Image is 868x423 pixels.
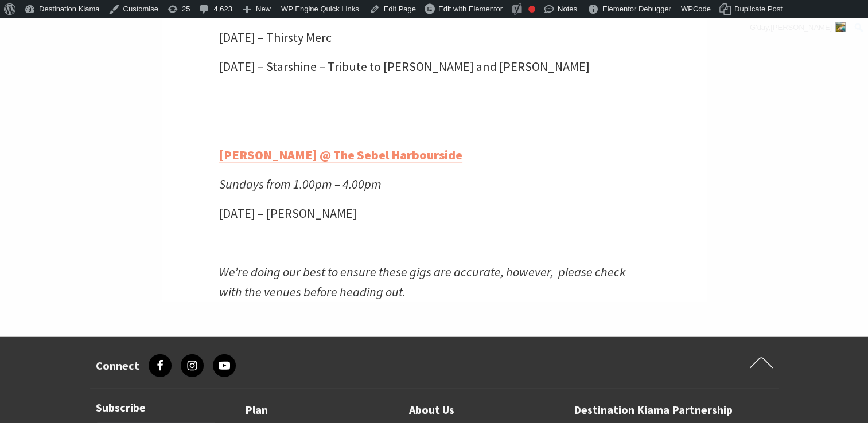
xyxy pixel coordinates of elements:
a: Destination Kiama Partnership [574,401,733,420]
em: Sundays from 1.00pm – 4.00pm [219,176,382,192]
h3: Subscribe [96,401,216,414]
a: G'day, [746,18,850,37]
div: Focus keyphrase not set [528,6,535,13]
a: About Us [409,401,454,420]
p: [DATE] – Starshine – Tribute to [PERSON_NAME] and [PERSON_NAME] [219,57,649,77]
span: Edit with Elementor [438,5,503,13]
i: We’re doing our best to ensure these gigs are accurate, however, please check with the venues bef... [219,264,625,300]
a: Plan [245,401,268,420]
strong: [PERSON_NAME] @ The Sebel Harbourside [219,147,462,163]
a: [PERSON_NAME] @ The Sebel Harbourside [219,147,462,163]
p: [DATE] – Thirsty Merc [219,28,649,48]
p: [DATE] – [PERSON_NAME] [219,203,649,224]
span: [PERSON_NAME] [770,23,832,32]
h3: Connect [96,359,139,373]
